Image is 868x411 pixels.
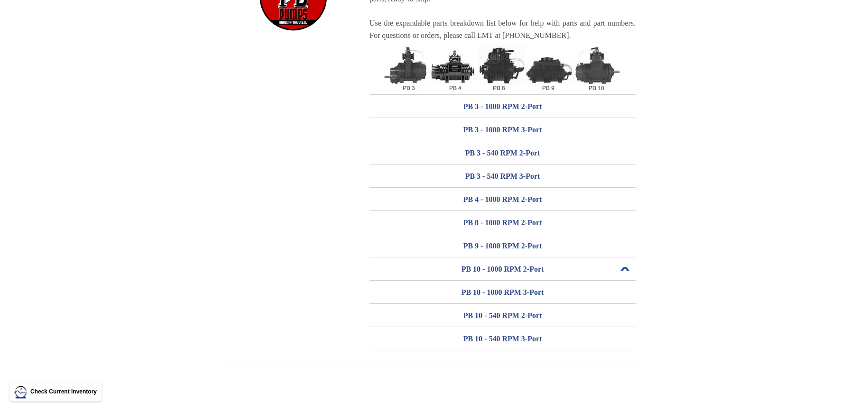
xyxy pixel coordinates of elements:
a: PB 3 - 540 RPM 3-Port [369,165,636,187]
a: PB 3 - 1000 RPM 2-Port [369,95,636,118]
h3: PB 10 - 540 RPM 3-Port [369,331,636,347]
a: PB 3 - 540 RPM 2-Port [369,142,636,164]
img: Stacks Image 10689 [383,44,622,92]
h3: PB 10 - 1000 RPM 2-Port [369,262,636,277]
h3: PB 10 - 540 RPM 2-Port [369,308,636,323]
img: LMT Icon [14,385,28,399]
a: PB 4 - 1000 RPM 2-Port [369,188,636,210]
h3: PB 3 - 1000 RPM 3-Port [369,122,636,137]
a: PB 8 - 1000 RPM 2-Port [369,211,636,234]
h3: PB 3 - 540 RPM 2-Port [369,146,636,161]
span: Open or Close [619,266,631,273]
a: PB 10 - 1000 RPM 2-PortOpen or Close [369,258,636,280]
h3: PB 4 - 1000 RPM 2-Port [369,192,636,207]
h3: PB 3 - 1000 RPM 2-Port [369,99,636,114]
a: PB 3 - 1000 RPM 3-Port [369,119,636,141]
a: PB 10 - 540 RPM 3-Port [369,328,636,350]
h3: PB 9 - 1000 RPM 2-Port [369,238,636,254]
a: PB 9 - 1000 RPM 2-Port [369,235,636,257]
p: Check Current Inventory [30,387,97,396]
a: PB 10 - 540 RPM 2-Port [369,304,636,327]
h3: PB 10 - 1000 RPM 3-Port [369,285,636,300]
a: PB 10 - 1000 RPM 3-Port [369,281,636,303]
h3: PB 3 - 540 RPM 3-Port [369,169,636,184]
h3: PB 8 - 1000 RPM 2-Port [369,215,636,230]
